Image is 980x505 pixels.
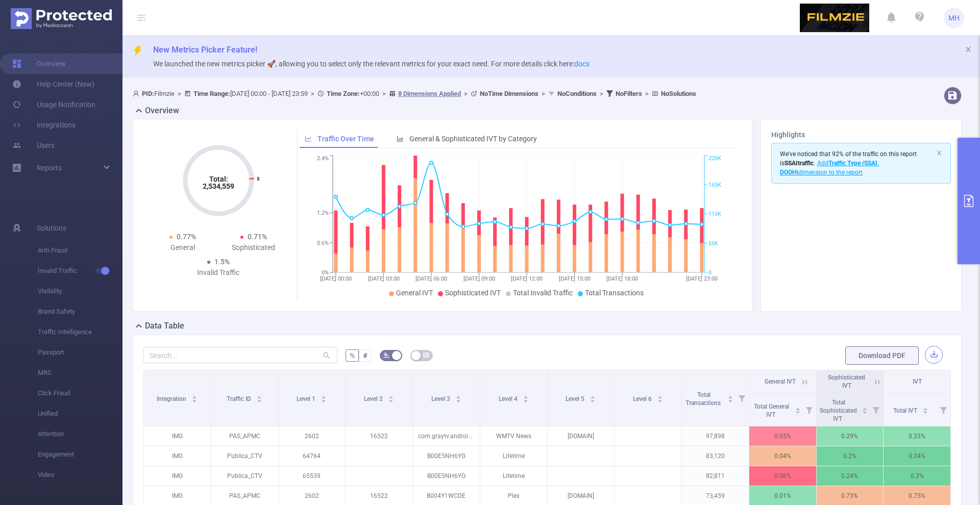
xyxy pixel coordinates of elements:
[708,156,721,162] tspan: 220K
[765,378,796,385] span: General IVT
[398,90,461,97] u: 8 Dimensions Applied
[415,275,447,282] tspan: [DATE] 06:00
[413,446,480,466] p: B00E5NH6YG
[727,394,733,397] i: icon: caret-up
[388,394,394,400] div: Sort
[317,240,329,246] tspan: 0.6%
[388,394,394,397] i: icon: caret-up
[499,395,519,402] span: Level 4
[177,233,196,241] span: 0.77%
[38,424,122,444] span: Attention
[802,393,816,426] i: Filter menu
[257,394,262,397] i: icon: caret-up
[455,398,461,401] i: icon: caret-down
[153,45,257,55] span: New Metrics Picker Feature!
[320,275,352,282] tspan: [DATE] 00:00
[480,90,538,97] b: No Time Dimensions
[133,46,143,56] i: icon: thunderbolt
[893,407,919,414] span: Total IVT
[884,446,950,466] p: 0.24%
[480,426,547,446] p: WMTV News
[38,465,122,485] span: Video
[211,426,278,446] p: PAS_APMC
[965,46,972,53] i: icon: close
[461,90,471,97] span: >
[38,363,122,383] span: MRC
[559,275,591,282] tspan: [DATE] 15:00
[38,444,122,465] span: Engagement
[845,346,919,365] button: Download PDF
[321,398,327,401] i: icon: caret-down
[922,410,928,413] i: icon: caret-down
[585,289,644,297] span: Total Transactions
[780,160,879,176] b: Traffic Type (SSAI, DOOH)
[413,466,480,486] p: B00E5NH6YG
[727,394,733,400] div: Sort
[133,90,696,97] span: Filmzie [DATE] 00:00 - [DATE] 23:59 +00:00
[157,395,188,402] span: Integration
[884,466,950,486] p: 0.3%
[566,395,586,402] span: Level 5
[133,90,142,97] i: icon: user
[682,446,749,466] p: 83,120
[708,240,718,247] tspan: 55K
[727,398,733,401] i: icon: caret-down
[734,370,749,426] i: Filter menu
[383,352,389,358] i: icon: bg-colors
[780,150,917,176] span: We've noticed that 92% of the traffic on this report is .
[922,406,928,412] div: Sort
[38,383,122,403] span: Click Fraud
[785,160,814,167] b: SSAI traffic
[936,147,942,159] button: icon: close
[682,466,749,486] p: 82,811
[862,406,868,409] i: icon: caret-up
[557,90,597,97] b: No Conditions
[817,446,884,466] p: 0.2%
[214,258,230,266] span: 1.5%
[11,8,112,29] img: Protected Media
[686,275,718,282] tspan: [DATE] 23:00
[862,406,868,412] div: Sort
[661,90,696,97] b: No Solutions
[936,393,950,426] i: Filter menu
[12,115,76,135] a: Integrations
[368,275,400,282] tspan: [DATE] 03:00
[38,322,122,342] span: Traffic Intelligence
[227,395,253,402] span: Traffic ID
[754,403,789,418] span: Total General IVT
[795,406,801,412] div: Sort
[37,158,62,178] a: Reports
[38,342,122,363] span: Passport
[590,394,596,400] div: Sort
[321,394,327,397] i: icon: caret-up
[192,398,198,401] i: icon: caret-down
[350,351,355,360] span: %
[685,391,722,407] span: Total Transactions
[145,320,184,332] h2: Data Table
[388,398,394,401] i: icon: caret-down
[657,398,663,401] i: icon: caret-down
[965,44,972,55] button: icon: close
[308,90,317,97] span: >
[192,394,198,397] i: icon: caret-up
[431,395,452,402] span: Level 3
[445,289,501,297] span: Sophisticated IVT
[279,446,346,466] p: 64764
[38,240,122,261] span: Anti-Fraud
[38,261,122,281] span: Invalid Traffic
[363,351,367,360] span: #
[317,210,329,217] tspan: 1.2%
[12,135,55,156] a: Users
[279,426,346,446] p: 2602
[327,90,360,97] b: Time Zone:
[12,54,66,74] a: Overview
[682,426,749,446] p: 97,898
[193,90,230,97] b: Time Range:
[749,446,816,466] p: 0.04%
[396,289,433,297] span: General IVT
[144,446,211,466] p: IMG
[480,466,547,486] p: Lifetime
[597,90,606,97] span: >
[37,164,62,172] span: Reports
[948,8,960,28] span: MH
